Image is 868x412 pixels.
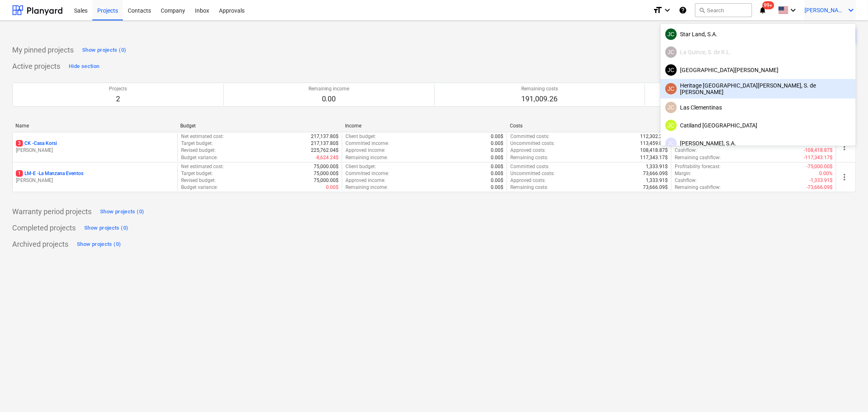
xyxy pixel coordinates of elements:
[667,67,674,73] span: JC
[665,64,851,76] div: [GEOGRAPHIC_DATA][PERSON_NAME]
[665,83,677,94] div: Javier Cattan
[667,104,674,111] span: JC
[667,31,674,37] span: JC
[665,138,851,149] div: [PERSON_NAME], S.A.
[665,102,677,113] div: Javier Cattan
[667,49,674,55] span: JC
[667,85,674,92] span: JC
[827,373,868,412] iframe: Chat Widget
[665,120,851,131] div: Catiland [GEOGRAPHIC_DATA]
[665,120,677,131] div: Javier Cattan
[667,140,674,147] span: JC
[665,28,851,40] div: Star Land, S.A.
[665,102,851,113] div: Las Clementinas
[665,64,677,76] div: Javier Cattan
[667,122,674,129] span: JC
[665,46,677,58] div: Javier Cattan
[665,46,851,58] div: La Quince, S. de R.L.
[665,138,677,149] div: Javier Cattan
[665,82,851,95] div: Heritage [GEOGRAPHIC_DATA][PERSON_NAME], S. de [PERSON_NAME]
[665,28,677,40] div: Javier Cattan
